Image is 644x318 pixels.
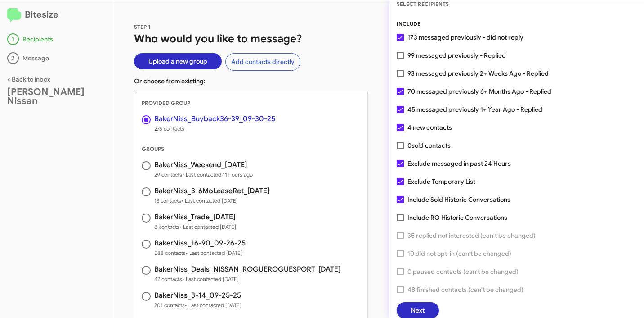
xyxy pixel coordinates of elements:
[411,141,451,150] span: sold contacts
[407,86,551,97] span: 70 messaged previously 6+ Months Ago - Replied
[134,23,151,30] span: STEP 1
[7,75,50,83] a: < Back to inbox
[154,161,253,168] h3: BakerNiss_Weekend_[DATE]
[154,196,269,205] span: 13 contacts
[154,301,241,310] span: 201 contacts
[148,53,207,69] span: Upload a new group
[407,266,519,277] span: 0 paused contacts (can't be changed)
[154,249,246,258] span: 588 contacts
[134,77,368,86] p: Or choose from existing:
[7,33,19,45] div: 1
[407,176,475,187] span: Exclude Temporary List
[7,8,21,23] img: logo-minimal.svg
[179,223,236,230] span: • Last contacted [DATE]
[154,292,241,299] h3: BakerNiss_3-14_09-25-25
[407,194,510,205] span: Include Sold Historic Conversations
[407,248,511,259] span: 10 did not opt-in (can't be changed)
[154,214,236,221] h3: BakerNiss_Trade_[DATE]
[7,87,105,105] div: [PERSON_NAME] Nissan
[134,32,368,46] h1: Who would you like to message?
[182,276,239,282] span: • Last contacted [DATE]
[407,32,523,43] span: 173 messaged previously - did not reply
[407,212,507,223] span: Include RO Historic Conversations
[134,145,367,154] div: GROUPS
[186,250,242,256] span: • Last contacted [DATE]
[154,266,340,273] h3: BakerNiss_Deals_NISSAN_ROGUEROGUESPORT_[DATE]
[407,230,536,241] span: 35 replied not interested (can't be changed)
[134,53,222,69] button: Upload a new group
[154,187,269,195] h3: BakerNiss_3-6MoLeaseRet_[DATE]
[407,104,542,115] span: 45 messaged previously 1+ Year Ago - Replied
[182,171,253,178] span: • Last contacted 11 hours ago
[154,275,340,284] span: 42 contacts
[407,50,506,61] span: 99 messaged previously - Replied
[7,52,105,64] div: Message
[407,122,452,133] span: 4 new contacts
[7,8,105,23] h2: Bitesize
[154,240,246,247] h3: BakerNiss_16-90_09-26-25
[397,0,449,7] span: SELECT RECIPIENTS
[154,170,253,179] span: 29 contacts
[407,284,523,295] span: 48 finished contacts (can't be changed)
[7,33,105,45] div: Recipients
[407,158,511,169] span: Exclude messaged in past 24 Hours
[397,19,637,28] div: INCLUDE
[407,140,451,151] span: 0
[7,52,19,64] div: 2
[407,68,549,79] span: 93 messaged previously 2+ Weeks Ago - Replied
[134,99,367,108] div: PROVIDED GROUP
[154,115,275,123] h3: BakerNiss_Buyback36-39_09-30-25
[181,197,238,204] span: • Last contacted [DATE]
[154,223,236,232] span: 8 contacts
[185,302,241,309] span: • Last contacted [DATE]
[154,124,275,133] span: 276 contacts
[225,53,300,71] button: Add contacts directly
